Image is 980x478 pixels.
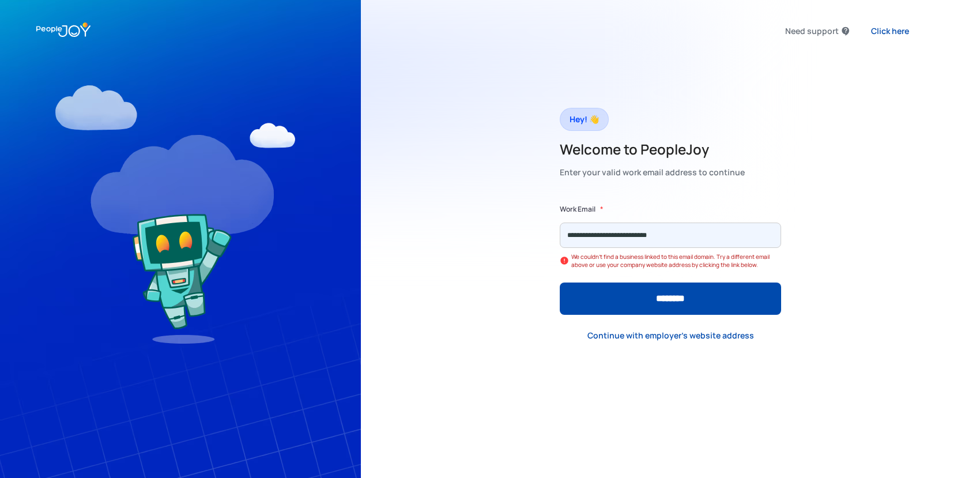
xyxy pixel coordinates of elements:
[560,140,745,159] h2: Welcome to PeopleJoy
[862,19,918,43] a: Click here
[560,204,595,215] label: Work Email
[871,25,909,37] div: Click here
[560,164,745,180] div: Enter your valid work email address to continue
[785,23,839,39] div: Need support
[570,111,599,127] div: Hey! 👋
[587,330,754,341] div: Continue with employer's website address
[578,323,763,347] a: Continue with employer's website address
[571,253,781,269] div: We couldn't find a business linked to this email domain. Try a different email above or use your ...
[560,204,781,315] form: Form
